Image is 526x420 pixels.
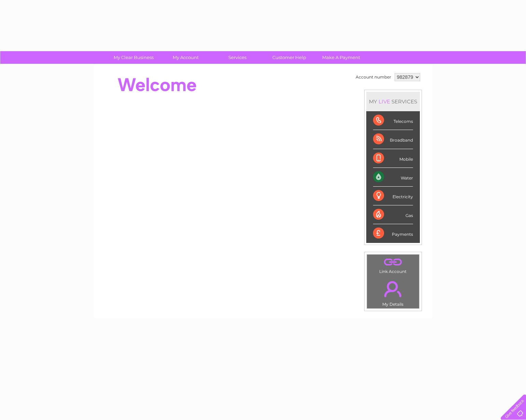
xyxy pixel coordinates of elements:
td: Account number [354,71,393,83]
div: Electricity [373,187,413,205]
a: Customer Help [261,51,317,64]
a: Make A Payment [313,51,369,64]
a: . [369,277,417,301]
div: Payments [373,224,413,243]
div: MY SERVICES [366,92,420,111]
div: Gas [373,205,413,224]
a: . [369,256,417,268]
div: LIVE [377,98,392,105]
div: Telecoms [373,111,413,130]
a: My Clear Business [105,51,162,64]
div: Water [373,168,413,187]
div: Broadband [373,130,413,149]
td: My Details [367,275,420,309]
div: Mobile [373,149,413,168]
a: My Account [157,51,214,64]
td: Link Account [367,254,420,276]
a: Services [209,51,266,64]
